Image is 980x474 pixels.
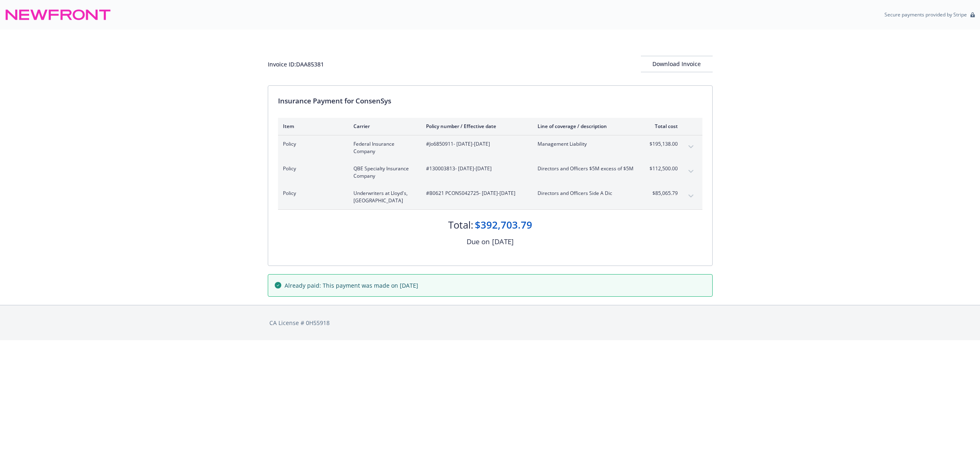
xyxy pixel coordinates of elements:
p: Secure payments provided by Stripe [884,11,967,18]
div: Invoice ID: DAA85381 [268,60,324,69]
button: Download Invoice [641,56,713,72]
span: Already paid: This payment was made on [DATE] [285,281,418,290]
div: [DATE] [492,236,514,247]
div: Line of coverage / description [538,123,634,130]
span: Policy [283,165,340,172]
span: #Jo6850911 - [DATE]-[DATE] [426,140,524,148]
span: Directors and Officers $5M excess of $5M [538,165,634,172]
div: PolicyQBE Specialty Insurance Company#130003813- [DATE]-[DATE]Directors and Officers $5M excess o... [278,160,702,185]
div: PolicyFederal Insurance Company#Jo6850911- [DATE]-[DATE]Management Liability$195,138.00expand con... [278,135,702,160]
span: $112,500.00 [647,165,678,172]
div: $392,703.79 [475,218,532,232]
span: Federal Insurance Company [353,140,413,155]
div: Total: [448,218,473,232]
div: Item [283,123,340,130]
div: CA License # 0H55918 [269,318,711,327]
span: #B0621 PCONS042725 - [DATE]-[DATE] [426,190,524,197]
div: Due on [467,236,490,247]
div: Total cost [647,123,678,130]
span: Underwriters at Lloyd's, [GEOGRAPHIC_DATA] [353,190,413,204]
div: Insurance Payment for ConsenSys [278,96,702,106]
span: Management Liability [538,140,634,148]
span: Policy [283,190,340,197]
button: expand content [684,140,697,153]
button: expand content [684,165,697,178]
span: $195,138.00 [647,140,678,148]
span: Directors and Officers Side A Dic [538,190,634,197]
span: #130003813 - [DATE]-[DATE] [426,165,524,172]
button: expand content [684,190,697,203]
div: Policy number / Effective date [426,123,524,130]
span: $85,065.79 [647,190,678,197]
div: Carrier [353,123,413,130]
span: QBE Specialty Insurance Company [353,165,413,180]
div: PolicyUnderwriters at Lloyd's, [GEOGRAPHIC_DATA]#B0621 PCONS042725- [DATE]-[DATE]Directors and Of... [278,185,702,209]
span: Policy [283,140,340,148]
